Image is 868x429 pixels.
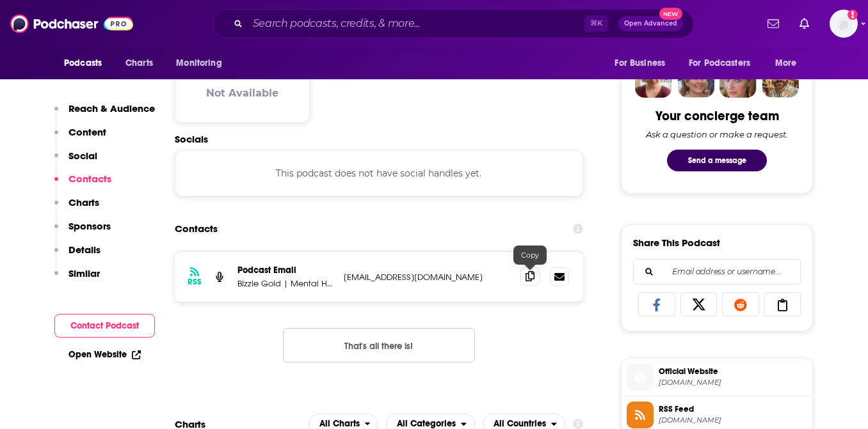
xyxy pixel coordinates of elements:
a: Share on Reddit [722,292,759,316]
p: Content [68,126,106,138]
button: Similar [54,267,100,291]
button: Nothing here. [283,328,475,363]
span: Charts [125,54,153,72]
button: open menu [680,51,769,75]
div: Copy [513,246,547,265]
p: [EMAIL_ADDRESS][DOMAIN_NAME] [344,272,510,283]
button: Contact Podcast [54,314,155,338]
p: Similar [68,267,100,279]
p: Charts [68,196,99,208]
img: Barbara Profile [677,61,714,98]
button: open menu [167,51,238,75]
button: Contacts [54,173,111,196]
div: Ask a question or make a request. [646,129,788,139]
h2: Socials [175,133,583,145]
button: Content [54,126,106,150]
button: Show profile menu [830,10,858,38]
p: Details [68,244,100,256]
input: Email address or username... [644,260,790,284]
span: bizziegold.com [659,378,807,387]
div: Your concierge team [655,108,779,124]
p: Sponsors [68,220,111,232]
button: Social [54,150,97,173]
button: open menu [55,51,118,75]
span: Podcasts [64,54,102,72]
button: Send a message [667,150,767,171]
a: RSS Feed[DOMAIN_NAME] [627,402,807,428]
span: Logged in as heidi.egloff [830,10,858,38]
a: Show notifications dropdown [762,13,784,35]
span: anchor.fm [659,416,807,425]
h2: Contacts [175,217,218,241]
span: More [775,54,797,72]
span: All Countries [494,419,546,428]
p: Social [68,150,97,162]
button: open menu [766,51,813,75]
img: Podchaser - Follow, Share and Rate Podcasts [10,12,133,36]
span: Monitoring [176,54,221,72]
div: This podcast does not have social handles yet. [175,150,583,196]
button: Details [54,244,100,267]
span: Official Website [659,366,807,377]
a: Official Website[DOMAIN_NAME] [627,364,807,391]
span: New [659,8,682,20]
span: ⌘ K [584,15,608,32]
img: Jon Profile [762,61,799,98]
p: Reach & Audience [68,102,155,114]
img: Jules Profile [719,61,757,98]
div: Search podcasts, credits, & more... [213,9,694,38]
svg: Add a profile image [848,10,858,20]
p: Podcast Email [237,265,334,276]
input: Search podcasts, credits, & more... [248,13,584,34]
p: Bizzie Gold | Mental Health Innovator and Break Method Founder [237,278,334,289]
a: Charts [117,51,161,75]
img: User Profile [830,10,858,38]
button: Charts [54,196,99,220]
span: All Charts [319,419,360,428]
span: All Categories [397,419,456,428]
p: Contacts [68,173,111,185]
span: For Podcasters [689,54,750,72]
a: Share on Facebook [638,292,675,316]
button: open menu [606,51,681,75]
span: For Business [615,54,665,72]
a: Share on X/Twitter [680,292,718,316]
a: Open Website [68,349,141,360]
span: RSS Feed [659,403,807,415]
button: Sponsors [54,220,111,244]
img: Sydney Profile [635,61,672,98]
h3: RSS [188,277,202,287]
h3: Share This Podcast [633,237,720,249]
a: Show notifications dropdown [794,13,814,35]
span: Open Advanced [624,20,677,27]
h3: Not Available [206,87,278,99]
div: Search followers [633,259,801,285]
button: Reach & Audience [54,102,155,126]
button: Open AdvancedNew [618,16,683,31]
a: Copy Link [764,292,801,316]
